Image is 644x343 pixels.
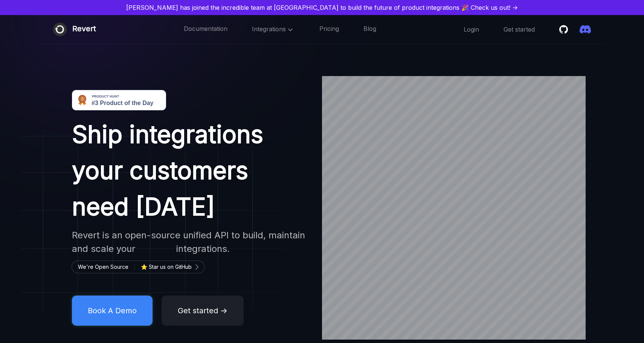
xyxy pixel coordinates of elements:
a: ⭐ Star us on GitHub [141,262,198,271]
a: Login [464,25,479,34]
button: Get started → [162,296,244,326]
h1: Ship integrations your customers need [DATE] [72,116,308,225]
a: Get started [504,25,535,34]
img: image [21,114,292,313]
img: Revert logo [53,23,67,36]
span: Integrations [252,25,295,33]
div: Revert [72,23,96,36]
a: Blog [363,24,376,34]
img: Revert - Open-source unified API to build product integrations | Product Hunt [72,90,166,110]
a: Documentation [184,24,227,34]
h2: Revert is an open-source unified API to build, maintain and scale your integrations. [72,229,308,256]
a: [PERSON_NAME] has joined the incredible team at [GEOGRAPHIC_DATA] to build the future of product ... [3,3,641,12]
a: Star revertinc/revert on Github [559,24,571,35]
button: Book A Demo [72,296,153,326]
a: Pricing [319,24,339,34]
